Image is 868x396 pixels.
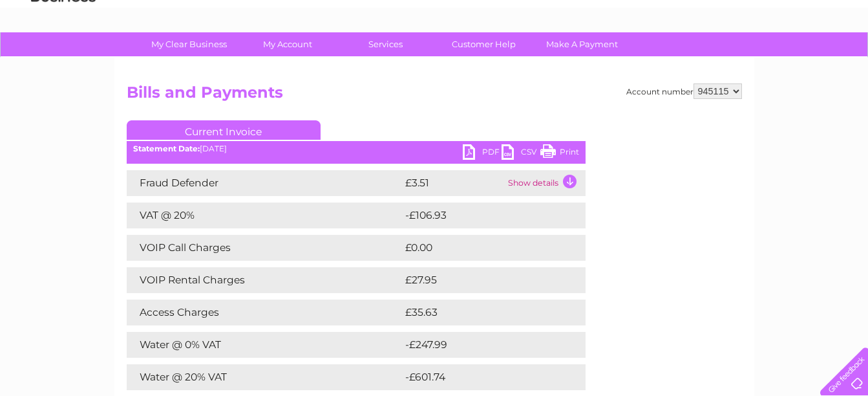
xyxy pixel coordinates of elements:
td: £3.51 [402,170,505,196]
td: VOIP Rental Charges [127,267,402,293]
a: Log out [825,55,856,65]
a: My Clear Business [136,32,242,56]
td: £35.63 [402,300,559,325]
a: Telecoms [709,55,748,65]
div: [DATE] [127,144,586,153]
td: Water @ 0% VAT [127,332,402,358]
a: CSV [502,144,540,163]
td: -£601.74 [402,364,563,390]
div: Account number [626,83,742,99]
a: Contact [782,55,814,65]
a: Services [332,32,439,56]
a: Print [540,144,579,163]
b: Statement Date: [133,144,200,153]
td: £0.00 [402,235,556,261]
td: VAT @ 20% [127,203,402,228]
img: logo.png [30,34,96,73]
a: Current Invoice [127,120,321,140]
a: PDF [463,144,502,163]
td: VOIP Call Charges [127,235,402,261]
td: Show details [505,170,586,196]
a: Make A Payment [529,32,635,56]
a: 0333 014 3131 [624,6,714,23]
a: Water [640,55,665,65]
td: Fraud Defender [127,170,402,196]
td: -£247.99 [402,332,564,358]
a: My Account [234,32,341,56]
a: Customer Help [430,32,537,56]
div: Clear Business is a trading name of Verastar Limited (registered in [GEOGRAPHIC_DATA] No. 3667643... [129,7,740,63]
h2: Bills and Payments [127,83,742,108]
a: Energy [673,55,701,65]
td: £27.95 [402,267,559,293]
td: Access Charges [127,300,402,325]
td: Water @ 20% VAT [127,364,402,390]
td: -£106.93 [402,203,564,228]
a: Blog [756,55,774,65]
